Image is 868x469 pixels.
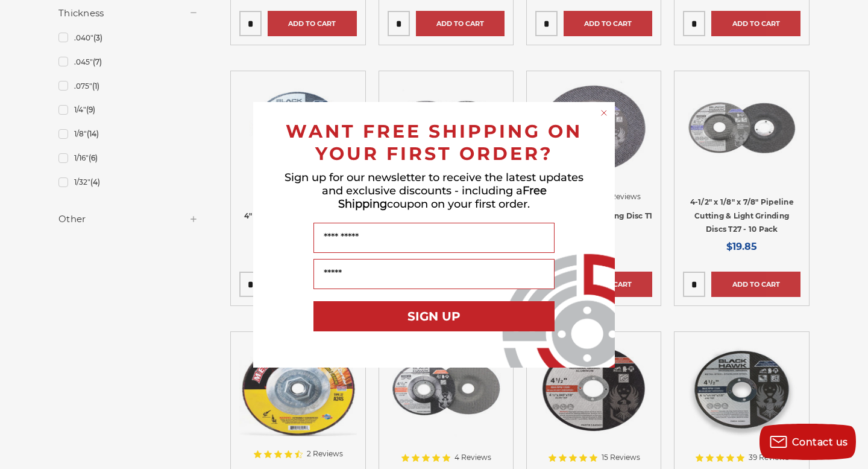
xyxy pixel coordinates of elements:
span: Contact us [792,436,848,448]
span: Sign up for our newsletter to receive the latest updates and exclusive discounts - including a co... [285,171,583,211]
span: Free Shipping [338,184,547,211]
button: Contact us [759,424,856,460]
button: SIGN UP [313,301,555,331]
button: Close dialog [598,107,610,119]
span: WANT FREE SHIPPING ON YOUR FIRST ORDER? [286,120,582,165]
